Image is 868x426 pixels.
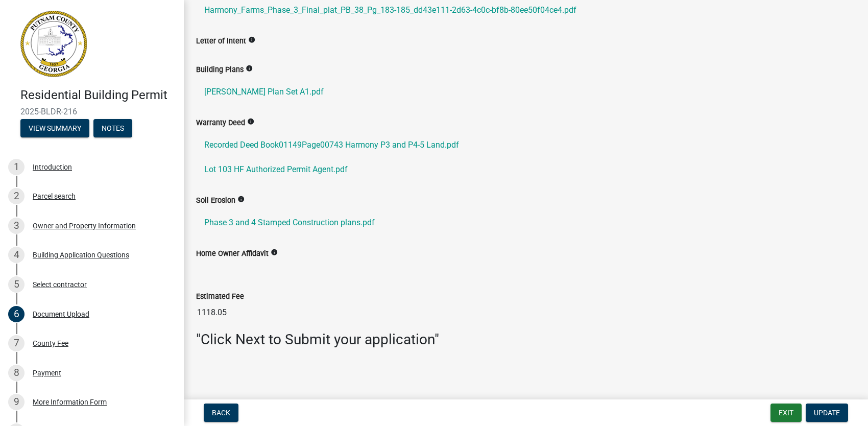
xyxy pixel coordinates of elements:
[196,197,235,204] label: Soil Erosion
[20,11,87,77] img: Putnam County, Georgia
[20,125,89,133] wm-modal-confirm: Summary
[8,159,25,175] div: 1
[196,293,244,300] label: Estimated Fee
[20,107,163,116] span: 2025-BLDR-216
[8,335,25,351] div: 7
[196,331,856,348] h3: "Click Next to Submit your application"
[196,38,246,45] label: Letter of Intent
[770,404,802,422] button: Exit
[212,409,230,417] span: Back
[196,157,856,182] a: Lot 103 HF Authorized Permit Agent.pdf
[8,188,25,204] div: 2
[8,394,25,410] div: 9
[33,369,61,376] div: Payment
[33,193,76,200] div: Parcel search
[20,119,89,137] button: View Summary
[246,65,253,72] i: info
[247,118,254,125] i: info
[33,281,87,288] div: Select contractor
[8,247,25,263] div: 4
[196,120,245,127] label: Warranty Deed
[20,88,176,103] h4: Residential Building Permit
[196,66,244,74] label: Building Plans
[196,250,269,257] label: Home Owner Affidavit
[196,133,856,157] a: Recorded Deed Book01149Page00743 Harmony P3 and P4-5 Land.pdf
[204,404,238,422] button: Back
[196,80,856,104] a: [PERSON_NAME] Plan Set A1.pdf
[33,251,129,258] div: Building Application Questions
[196,210,856,235] a: Phase 3 and 4 Stamped Construction plans.pdf
[8,306,25,322] div: 6
[237,196,245,203] i: info
[814,409,840,417] span: Update
[8,276,25,293] div: 5
[93,119,132,137] button: Notes
[93,125,132,133] wm-modal-confirm: Notes
[33,222,136,229] div: Owner and Property Information
[8,218,25,234] div: 3
[8,365,25,381] div: 8
[248,36,255,43] i: info
[33,398,107,406] div: More Information Form
[33,163,72,171] div: Introduction
[33,311,89,318] div: Document Upload
[33,340,68,347] div: County Fee
[271,249,278,256] i: info
[806,404,848,422] button: Update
